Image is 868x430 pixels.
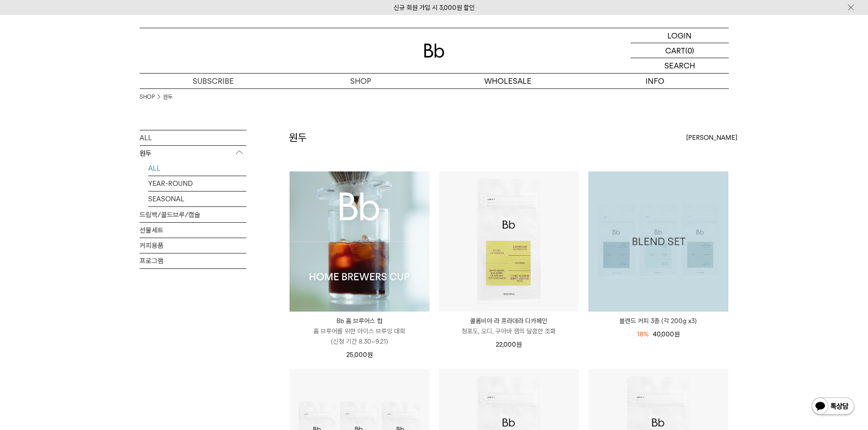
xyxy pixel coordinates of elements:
[674,330,680,338] span: 원
[140,146,246,161] p: 원두
[140,130,246,145] a: ALL
[811,397,855,417] img: 카카오톡 채널 1:1 채팅 버튼
[346,351,373,359] span: 25,000
[140,74,287,88] a: SUBSCRIBE
[686,133,737,143] span: [PERSON_NAME]
[667,28,692,43] p: LOGIN
[582,74,729,88] p: INFO
[588,171,728,312] a: 블렌드 커피 3종 (각 200g x3)
[439,326,579,336] p: 청포도, 오디, 구아바 잼의 달콤한 조화
[287,74,434,88] a: SHOP
[289,171,430,312] img: Bb 홈 브루어스 컵
[289,316,430,326] p: Bb 홈 브루어스 컵
[289,316,430,347] a: Bb 홈 브루어스 컵 홈 브루어를 위한 아이스 브루잉 대회(신청 기간 8.30~9.21)
[289,130,307,145] h2: 원두
[367,351,373,359] span: 원
[394,4,475,12] a: 신규 회원 가입 시 3,000원 할인
[588,316,728,326] a: 블렌드 커피 3종 (각 200g x3)
[424,44,444,58] img: 로고
[289,326,430,347] p: 홈 브루어를 위한 아이스 브루잉 대회 (신청 기간 8.30~9.21)
[140,253,246,268] a: 프로그램
[496,341,522,348] span: 22,000
[685,43,694,58] p: (0)
[140,93,155,101] a: SHOP
[637,329,649,339] div: 18%
[434,74,582,88] p: WHOLESALE
[163,93,172,101] a: 원두
[516,341,522,348] span: 원
[148,161,246,176] a: ALL
[439,171,579,312] img: 콜롬비아 라 프라데라 디카페인
[665,43,685,58] p: CART
[140,207,246,222] a: 드립백/콜드브루/캡슐
[148,191,246,206] a: SEASONAL
[588,171,728,312] img: 1000001179_add2_053.png
[631,43,729,58] a: CART (0)
[439,316,579,336] a: 콜롬비아 라 프라데라 디카페인 청포도, 오디, 구아바 잼의 달콤한 조화
[140,238,246,253] a: 커피용품
[148,176,246,191] a: YEAR-ROUND
[653,330,680,338] span: 40,000
[439,316,579,326] p: 콜롬비아 라 프라데라 디카페인
[631,28,729,43] a: LOGIN
[664,58,695,73] p: SEARCH
[140,223,246,238] a: 선물세트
